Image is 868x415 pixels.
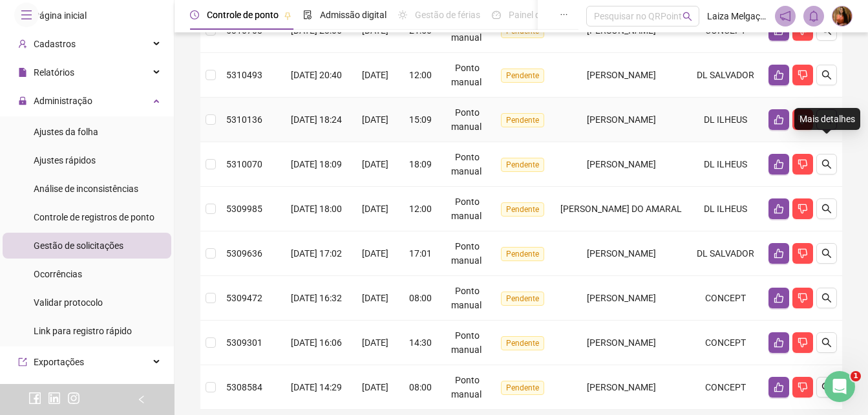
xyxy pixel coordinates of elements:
td: DL SALVADOR [687,53,763,98]
span: 17:01 [409,248,432,259]
span: Ajustes da folha [34,127,98,137]
span: Ponto manual [451,241,482,266]
span: dislike [798,159,808,169]
span: like [774,293,784,303]
span: like [774,159,784,169]
img: Profile image for Gabriel [163,21,189,47]
span: Ponto manual [451,286,482,310]
span: [PERSON_NAME] [587,382,656,392]
span: Análise de inconsistências [34,184,138,194]
span: clock-circle [190,10,199,19]
span: Controle de ponto [207,10,279,20]
span: 5309472 [226,293,262,303]
span: 5308584 [226,382,262,392]
span: dislike [798,204,808,214]
span: Relatórios [34,67,74,78]
span: Mensagens [54,328,105,337]
span: 5310493 [226,70,262,80]
span: file [18,68,27,77]
span: [DATE] 18:09 [291,159,342,169]
span: [DATE] [362,70,388,80]
span: dislike [798,382,808,392]
span: Ponto manual [451,375,482,399]
span: [DATE] 16:32 [291,293,342,303]
span: [PERSON_NAME] [587,293,656,303]
span: [DATE] 14:29 [291,382,342,392]
span: Pendente [501,336,544,350]
span: search [821,204,832,214]
span: Ocorrências [34,269,82,279]
span: user-add [18,39,27,48]
span: search [821,293,832,303]
span: Ponto manual [451,107,482,132]
td: CONCEPT [687,365,763,410]
span: [PERSON_NAME] [587,337,656,348]
div: Fechar [222,21,246,44]
div: Normalmente respondemos em alguns minutos [26,273,216,300]
span: dashboard [492,10,501,19]
span: Ponto manual [451,152,482,176]
span: search [821,248,832,259]
span: Pendente [501,158,544,172]
td: CONCEPT [687,276,763,321]
span: dislike [798,248,808,259]
span: 5309301 [226,337,262,348]
span: 5310136 [226,114,262,125]
span: search [683,12,692,21]
span: notification [779,10,791,22]
span: 1 [851,371,861,381]
span: Pendente [501,202,544,217]
span: [PERSON_NAME] DO AMARAL [560,204,682,214]
span: like [774,114,784,125]
span: ellipsis [560,10,568,19]
p: Olá DL 👋 [26,92,233,114]
span: Link para registro rápido [34,326,132,336]
td: CONCEPT [687,321,763,365]
span: bell [808,10,820,22]
span: search [821,337,832,348]
span: file-done [303,10,312,19]
span: Ponto manual [451,63,482,87]
span: Página inicial [34,10,87,21]
span: search [821,382,832,392]
td: DL ILHEUS [687,98,763,142]
span: [DATE] 20:40 [291,70,342,80]
span: Gestão de solicitações [34,240,123,251]
span: Laiza Melgaço - DL Cargo [707,9,767,23]
span: Exportações [34,357,84,367]
button: Mensagens [52,296,103,348]
span: Ajuda [168,328,194,337]
span: [DATE] [362,204,388,214]
span: 08:00 [409,382,432,392]
span: dislike [798,293,808,303]
span: Painel do DP [509,10,559,20]
img: Profile image for Gabriel [26,204,52,230]
span: Ponto manual [451,330,482,355]
span: like [774,337,784,348]
span: like [774,204,784,214]
div: Envie uma mensagemNormalmente respondemos em alguns minutos [13,248,246,311]
span: [DATE] 16:06 [291,337,342,348]
span: [PERSON_NAME] [587,248,656,259]
img: 85600 [832,6,852,26]
span: [DATE] [362,159,388,169]
span: dislike [798,337,808,348]
td: DL SALVADOR [687,231,763,276]
span: Gestão de férias [415,10,480,20]
span: menu [21,9,32,21]
div: Mensagem recenteProfile image for GabrielO ticket será encerrado por inatividade. Caso ainda tenh... [13,174,246,242]
span: linkedin [48,392,61,405]
span: search [821,70,832,80]
span: [DATE] 18:24 [291,114,342,125]
span: Admissão digital [320,10,386,20]
span: [PERSON_NAME] [587,114,656,125]
span: 12:00 [409,70,432,80]
span: lock [18,96,27,105]
span: dislike [798,70,808,80]
span: instagram [67,392,80,405]
span: Ponto manual [451,197,482,221]
span: 15:09 [409,114,432,125]
span: [DATE] 17:02 [291,248,342,259]
span: [DATE] [362,382,388,392]
span: [DATE] [362,114,388,125]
